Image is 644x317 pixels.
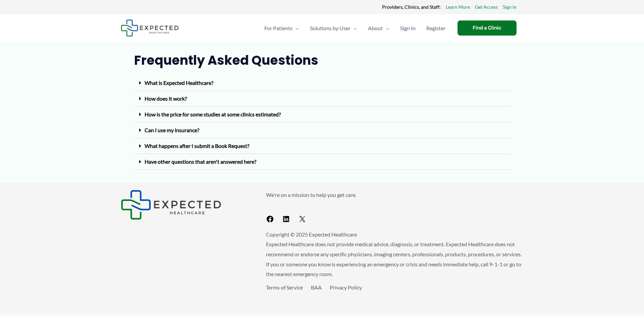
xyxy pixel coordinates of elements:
a: Terms of Service [266,284,303,290]
a: Sign In [503,3,517,11]
nav: Primary Site Navigation [259,16,451,40]
p: We're on a mission to help you get care. [266,190,523,200]
div: What is Expected Healthcare? [134,75,510,91]
a: How does it work? [145,95,187,102]
strong: Providers, Clinics, and Staff: [382,4,441,10]
span: Sign In [400,16,416,40]
div: How is the price for some studies at some clinics estimated? [134,107,510,122]
a: AboutMenu Toggle [363,16,395,40]
a: For PatientsMenu Toggle [259,16,305,40]
a: Can I use my insurance? [145,127,199,133]
h2: Frequently Asked Questions [134,52,510,68]
span: Menu Toggle [351,16,357,40]
div: What happens after I submit a Book Request? [134,138,510,154]
div: Have other questions that aren't answered here? [134,154,510,170]
div: How does it work? [134,91,510,107]
a: How is the price for some studies at some clinics estimated? [145,111,281,117]
a: What is Expected Healthcare? [145,80,213,86]
aside: Footer Widget 3 [266,282,523,308]
img: Expected Healthcare Logo - side, dark font, small [121,190,221,220]
span: Menu Toggle [292,16,299,40]
aside: Footer Widget 2 [266,190,523,226]
a: Solutions by UserMenu Toggle [305,16,363,40]
a: Have other questions that aren't answered here? [145,158,256,165]
aside: Footer Widget 1 [121,190,249,220]
a: What happens after I submit a Book Request? [145,143,249,149]
span: Solutions by User [310,16,351,40]
span: Menu Toggle [383,16,389,40]
span: About [368,16,383,40]
span: Copyright © 2025 Expected Healthcare [266,231,357,237]
a: Register [421,16,451,40]
span: For Patients [264,16,292,40]
span: Expected Healthcare does not provide medical advice, diagnosis, or treatment. Expected Healthcare... [266,241,522,277]
a: Learn More [446,3,470,11]
a: BAA [311,284,322,290]
a: Get Access [475,3,498,11]
a: Privacy Policy [330,284,362,290]
span: Register [426,16,445,40]
div: Can I use my insurance? [134,122,510,138]
a: Find a Clinic [458,20,517,36]
img: Expected Healthcare Logo - side, dark font, small [121,19,179,37]
a: Sign In [395,16,421,40]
